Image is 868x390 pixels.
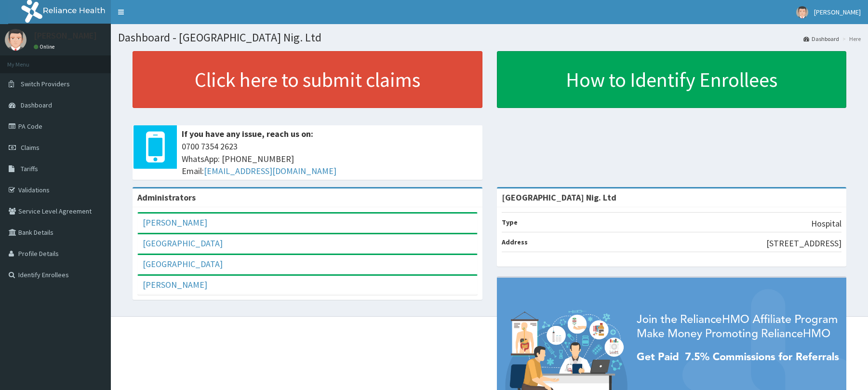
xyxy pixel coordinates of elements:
p: [STREET_ADDRESS] [766,237,841,250]
a: Dashboard [803,35,839,43]
span: [PERSON_NAME] [814,8,861,16]
b: Administrators [137,192,196,203]
li: Here [840,35,861,43]
a: [PERSON_NAME] [143,217,207,228]
p: Hospital [811,217,841,230]
span: Switch Providers [21,80,70,88]
a: How to Identify Enrollees [497,51,847,108]
strong: [GEOGRAPHIC_DATA] Nig. Ltd [502,192,616,203]
p: [PERSON_NAME] [34,31,97,40]
b: Address [502,238,528,246]
a: [GEOGRAPHIC_DATA] [143,258,223,269]
span: 0700 7354 2623 WhatsApp: [PHONE_NUMBER] Email: [182,140,478,177]
a: Online [34,43,57,50]
img: User Image [796,6,808,18]
a: [EMAIL_ADDRESS][DOMAIN_NAME] [204,165,336,176]
span: Dashboard [21,101,52,109]
a: Click here to submit claims [133,51,482,108]
a: [GEOGRAPHIC_DATA] [143,238,223,249]
b: If you have any issue, reach us on: [182,128,313,139]
span: Tariffs [21,164,38,173]
b: Type [502,218,518,227]
h1: Dashboard - [GEOGRAPHIC_DATA] Nig. Ltd [118,31,861,44]
a: [PERSON_NAME] [143,279,207,290]
img: User Image [5,29,27,51]
span: Claims [21,143,40,152]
